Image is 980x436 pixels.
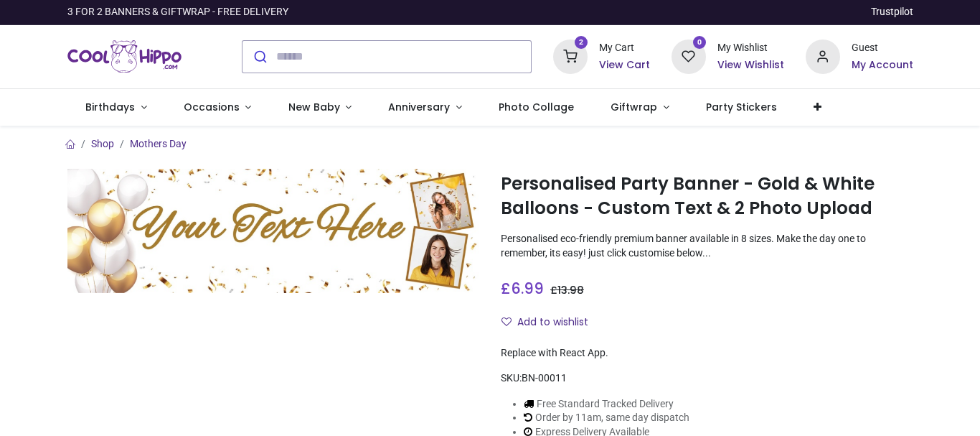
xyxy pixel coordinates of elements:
li: Free Standard Tracked Delivery [524,397,725,412]
a: View Cart [599,58,650,73]
span: New Baby [288,100,340,114]
button: Submit [242,41,276,73]
span: Photo Collage [499,100,574,114]
img: Cool Hippo [67,37,182,77]
div: My Wishlist [717,41,784,55]
a: New Baby [270,89,370,126]
p: Personalised eco-friendly premium banner available in 8 sizes. Make the day one to remember, its ... [501,232,913,260]
span: Occasions [184,100,240,114]
a: Anniversary [370,89,481,126]
sup: 2 [575,36,588,50]
i: Add to wishlist [501,317,512,327]
a: 0 [672,50,706,61]
span: Anniversary [388,100,450,114]
a: Shop [91,138,114,149]
button: Add to wishlistAdd to wishlist [501,310,600,335]
a: Giftwrap [593,89,688,126]
div: My Cart [599,41,650,55]
span: Giftwrap [611,100,657,114]
a: View Wishlist [717,58,784,73]
span: 13.98 [557,283,584,297]
span: 6.99 [511,278,544,299]
span: £ [501,278,544,299]
div: SKU: [501,371,913,386]
span: £ [550,283,584,297]
a: Birthdays [67,89,166,126]
div: 3 FOR 2 BANNERS & GIFTWRAP - FREE DELIVERY [67,5,288,19]
sup: 0 [693,36,707,50]
a: My Account [852,58,913,73]
div: Guest [852,41,913,55]
span: Party Stickers [706,100,777,114]
a: Logo of Cool Hippo [67,37,182,77]
a: Mothers Day [130,138,187,149]
li: Order by 11am, same day dispatch [524,411,725,425]
a: 2 [553,50,588,61]
div: Replace with React App. [501,346,913,361]
a: Trustpilot [871,5,913,19]
span: BN-00011 [522,372,567,384]
a: Occasions [165,89,270,126]
h1: Personalised Party Banner - Gold & White Balloons - Custom Text & 2 Photo Upload [501,172,913,221]
img: Personalised Party Banner - Gold & White Balloons - Custom Text & 2 Photo Upload [67,169,480,293]
span: Birthdays [85,100,135,114]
